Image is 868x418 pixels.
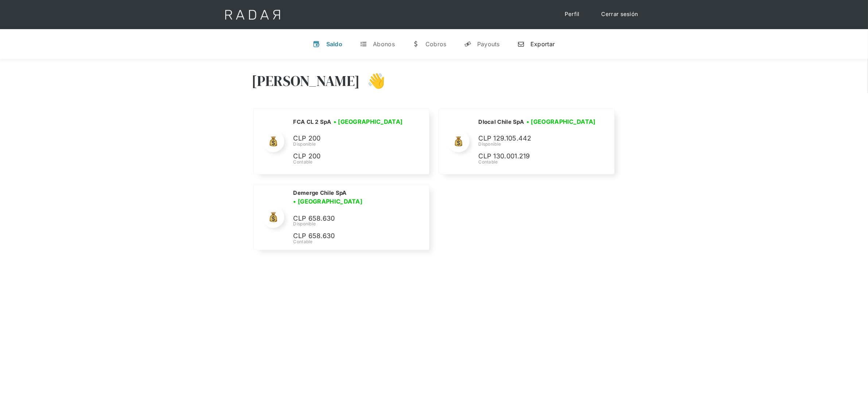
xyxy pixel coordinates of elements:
[517,40,525,48] div: n
[478,133,588,144] p: CLP 129.105.442
[293,221,420,227] div: Disponible
[478,159,598,165] div: Contable
[293,197,362,206] h3: • [GEOGRAPHIC_DATA]
[326,40,343,48] div: Saldo
[412,40,420,48] div: w
[293,133,402,144] p: CLP 200
[373,40,395,48] div: Abonos
[293,118,331,126] h2: FCA CL 2 SpA
[425,40,447,48] div: Cobros
[293,231,402,241] p: CLP 658.630
[293,238,420,245] div: Contable
[526,117,596,126] h3: • [GEOGRAPHIC_DATA]
[252,72,360,90] h3: [PERSON_NAME]
[478,118,524,126] h2: Dlocal Chile SpA
[334,117,403,126] h3: • [GEOGRAPHIC_DATA]
[360,40,367,48] div: t
[530,40,555,48] div: Exportar
[293,151,402,162] p: CLP 200
[293,213,402,224] p: CLP 658.630
[293,141,405,147] div: Disponible
[313,40,320,48] div: v
[478,151,588,162] p: CLP 130.001.219
[557,7,587,21] a: Perfil
[464,40,471,48] div: y
[478,141,598,147] div: Disponible
[477,40,500,48] div: Payouts
[360,72,385,90] h3: 👋
[594,7,646,21] a: Cerrar sesión
[293,189,346,197] h2: Demerge Chile SpA
[293,159,405,165] div: Contable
